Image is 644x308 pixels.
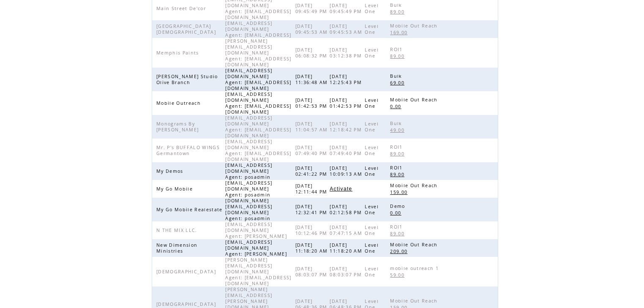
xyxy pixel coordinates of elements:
a: 89.00 [390,171,409,178]
a: 159.00 [390,188,412,196]
span: Bulk [390,2,404,8]
span: [DATE] 01:42:53 PM [295,97,330,109]
span: [PERSON_NAME] Studio Olive Branch [156,74,218,85]
span: [DOMAIN_NAME][EMAIL_ADDRESS][DOMAIN_NAME] Agent: posadmin [225,198,273,221]
span: [DATE] 11:36:48 AM [295,74,330,85]
span: 209.00 [390,248,409,254]
span: My Go Mobile [156,186,195,192]
span: [DATE] 09:45:49 PM [330,3,364,14]
a: 0.00 [390,209,405,216]
span: [PERSON_NAME][EMAIL_ADDRESS][DOMAIN_NAME] Agent: [EMAIL_ADDRESS][DOMAIN_NAME] [225,257,291,286]
span: Mobile Out Reach [390,23,439,29]
span: Memphis Paints [156,50,201,56]
span: Level One [365,23,379,35]
span: 89.00 [390,172,407,177]
span: N THE MIX LLC. [156,227,199,233]
span: [DEMOGRAPHIC_DATA] [156,301,218,307]
span: [DATE] 02:12:58 PM [330,204,364,215]
span: 59.00 [390,272,407,278]
span: [GEOGRAPHIC_DATA][DEMOGRAPHIC_DATA] [156,23,218,35]
a: 49.00 [390,126,409,134]
span: [EMAIL_ADDRESS][DOMAIN_NAME] Agent: [EMAIL_ADDRESS][DOMAIN_NAME] [225,115,291,139]
span: Level One [365,266,379,278]
span: [EMAIL_ADDRESS][DOMAIN_NAME] Agent: posadmin [225,162,273,180]
span: 49.00 [390,127,407,133]
span: [EMAIL_ADDRESS][DOMAIN_NAME] Agent: [PERSON_NAME] [225,221,289,239]
span: Mr. P's BUFFALO WINGS Germantown [156,144,220,156]
span: Level One [365,165,379,177]
span: [DATE] 08:03:07 PM [295,266,330,278]
span: [EMAIL_ADDRESS][DOMAIN_NAME] Agent: [EMAIL_ADDRESS][DOMAIN_NAME] [225,91,291,115]
span: [DATE] 09:45:53 AM [295,23,330,35]
span: [DATE] 03:12:38 PM [330,47,364,59]
a: 209.00 [390,248,412,255]
span: [DATE] 08:03:07 PM [330,266,364,278]
a: 59.00 [390,271,409,278]
span: [DATE] 11:18:20 AM [295,242,330,254]
a: 89.00 [390,230,409,237]
span: 89.00 [390,9,407,15]
span: [DEMOGRAPHIC_DATA] [156,269,218,275]
span: Main Street De'cor [156,5,208,11]
span: [DATE] 01:42:53 PM [330,97,364,109]
span: Mobile Out Reach [390,183,439,188]
span: [DATE] 10:12:46 PM [295,224,330,236]
span: [EMAIL_ADDRESS][DOMAIN_NAME] Agent: [EMAIL_ADDRESS] [225,20,293,38]
span: [EMAIL_ADDRESS][DOMAIN_NAME] Agent: [EMAIL_ADDRESS][DOMAIN_NAME] [225,139,291,162]
span: [DATE] 12:32:41 PM [295,204,330,215]
span: [DATE] 07:49:40 PM [330,144,364,156]
span: ROI1 [390,165,404,171]
span: Mobile Outreach [156,100,203,106]
span: [EMAIL_ADDRESS][DOMAIN_NAME] Agent: [EMAIL_ADDRESS][DOMAIN_NAME] [225,68,291,91]
span: Level One [365,224,379,236]
span: ROI1 [390,46,404,52]
span: Level One [365,121,379,133]
span: 89.00 [390,151,407,157]
span: [DATE] 10:09:13 AM [330,165,364,177]
a: 69.00 [390,79,409,86]
span: Level One [365,242,379,254]
span: My Go Mobile Realestate [156,207,225,213]
span: Activate [330,186,352,192]
span: 69.00 [390,80,407,86]
span: [DATE] 06:08:32 PM [295,47,330,59]
span: My Demos [156,168,186,174]
span: Level One [365,47,379,59]
span: Level One [365,144,379,156]
span: 89.00 [390,231,407,237]
span: [DATE] 12:18:42 PM [330,121,364,133]
span: Mobile Out Reach [390,298,439,304]
span: [PERSON_NAME][EMAIL_ADDRESS][DOMAIN_NAME] Agent: [EMAIL_ADDRESS][DOMAIN_NAME] [225,38,291,68]
a: 89.00 [390,150,409,157]
span: Bulk [390,73,404,79]
span: [DATE] 07:47:15 AM [330,224,364,236]
span: 169.00 [390,30,409,35]
a: Activate [330,186,352,191]
span: [DATE] 12:25:43 PM [330,74,364,85]
a: 169.00 [390,29,412,36]
span: [DATE] 09:45:53 AM [330,23,364,35]
span: [DATE] 11:18:20 AM [330,242,364,254]
span: ROI1 [390,224,404,230]
span: Level One [365,97,379,109]
span: [DATE] 12:11:44 PM [295,183,330,195]
span: Demo [390,203,407,209]
span: New Dimension Ministries [156,242,197,254]
a: 0.00 [390,103,405,110]
span: 89.00 [390,53,407,59]
span: [EMAIL_ADDRESS][DOMAIN_NAME] Agent: [PERSON_NAME] [225,239,289,257]
span: Level One [365,204,379,215]
span: Bulk [390,120,404,126]
span: Mobile Out Reach [390,242,439,248]
span: Mobile Out Reach [390,97,439,103]
span: mobile outreach 1 [390,265,441,271]
span: 159.00 [390,189,409,195]
span: [DATE] 02:41:22 PM [295,165,330,177]
span: [EMAIL_ADDRESS][DOMAIN_NAME] Agent: posadmin [225,180,273,198]
a: 89.00 [390,8,409,15]
span: 0.00 [390,104,403,109]
span: Monograms By [PERSON_NAME] [156,121,201,133]
span: [DATE] 07:49:40 PM [295,144,330,156]
span: [DATE] 09:45:49 PM [295,3,330,14]
span: Level One [365,3,379,14]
